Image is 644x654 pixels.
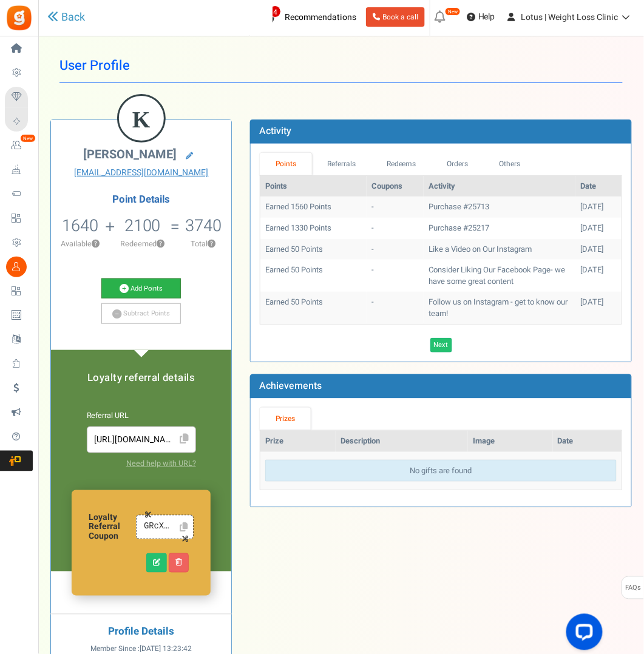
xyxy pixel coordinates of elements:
[260,218,367,239] td: Earned 1330 Points
[580,297,617,308] div: [DATE]
[20,134,36,143] em: New
[484,153,536,175] a: Others
[116,238,169,249] p: Redeemed
[260,292,367,324] td: Earned 50 Points
[89,513,136,541] h6: Loyalty Referral Coupon
[285,11,356,24] span: Recommendations
[580,265,617,276] div: [DATE]
[521,11,619,24] span: Lotus | Weight Loss Clinic
[5,4,33,32] img: Gratisfaction
[468,431,553,452] th: Image
[625,577,642,600] span: FAQs
[424,197,575,218] td: Purchase #25713
[181,238,225,249] p: Total
[367,197,424,218] td: -
[424,292,575,324] td: Follow us on Instagram - get to know our team!
[265,460,617,482] div: No gifts are found
[59,49,623,83] h1: User Profile
[367,176,424,197] th: Coupons
[371,153,432,175] a: Redeems
[101,278,181,299] a: Add Points
[424,239,575,260] td: Like a Video on Our Instagram
[208,240,215,248] button: ?
[367,218,424,239] td: -
[445,7,461,16] em: New
[575,176,622,197] th: Date
[260,260,367,292] td: Earned 50 Points
[83,146,177,163] span: [PERSON_NAME]
[432,153,484,175] a: Orders
[553,431,622,452] th: Date
[87,412,196,420] h6: Referral URL
[57,238,104,249] p: Available
[367,239,424,260] td: -
[51,194,231,205] h4: Point Details
[424,260,575,292] td: Consider Liking Our Facebook Page- we have some great content
[336,431,468,452] th: Description
[63,373,219,383] h5: Loyalty referral details
[60,167,222,179] a: [EMAIL_ADDRESS][DOMAIN_NAME]
[424,176,575,197] th: Activity
[63,214,99,238] span: 1640
[101,303,181,324] a: Subtract Points
[60,627,222,638] h4: Profile Details
[126,458,196,469] a: Need help with URL?
[366,7,425,27] a: Book a call
[580,223,617,234] div: [DATE]
[260,239,367,260] td: Earned 50 Points
[175,429,194,450] span: Click to Copy
[260,176,367,197] th: Points
[312,153,371,175] a: Referrals
[367,292,424,324] td: -
[124,217,161,235] h5: 2100
[259,379,322,393] b: Achievements
[255,7,361,27] a: 4 Recommendations
[269,5,281,18] span: 4
[5,135,33,156] a: New
[175,517,192,537] a: Click to Copy
[260,197,367,218] td: Earned 1560 Points
[260,431,336,452] th: Prize
[260,408,311,430] a: Prizes
[260,153,312,175] a: Points
[92,240,100,248] button: ?
[430,338,452,352] a: Next
[424,218,575,239] td: Purchase #25217
[259,124,291,138] b: Activity
[157,240,165,248] button: ?
[462,7,500,27] a: Help
[367,260,424,292] td: -
[580,244,617,255] div: [DATE]
[475,11,495,23] span: Help
[119,96,164,143] figcaption: K
[580,201,617,213] div: [DATE]
[185,217,222,235] h5: 3740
